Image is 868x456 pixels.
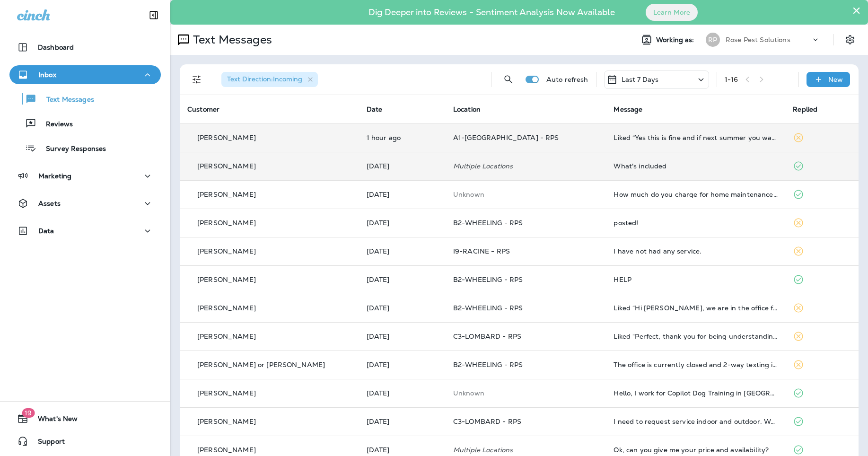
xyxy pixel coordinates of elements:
p: [PERSON_NAME] [197,418,256,425]
div: What's included [614,162,778,170]
span: Location [453,105,481,114]
span: Date [367,105,383,114]
button: Support [9,432,161,451]
span: C3-LOMBARD - RPS [453,332,521,341]
span: B2-WHEELING - RPS [453,304,523,312]
p: [PERSON_NAME] [197,389,256,397]
p: [PERSON_NAME] [197,446,256,454]
p: Sep 29, 2025 11:25 AM [367,219,438,227]
div: I need to request service indoor and outdoor. We are a new customer, about 2 months into contract... [614,418,778,425]
p: [PERSON_NAME] [197,304,256,312]
p: [PERSON_NAME] or [PERSON_NAME] [197,361,325,368]
div: The office is currently closed and 2-way texting is unavailable, if this is an urgent matter plea... [614,361,778,368]
p: New [828,76,843,83]
span: Working as: [656,36,696,44]
div: RP [706,33,720,47]
p: [PERSON_NAME] [197,333,256,340]
p: Sep 26, 2025 07:46 AM [367,361,438,368]
p: [PERSON_NAME] [197,134,256,141]
p: [PERSON_NAME] [197,219,256,227]
button: Survey Responses [9,138,161,158]
span: 19 [22,408,35,418]
button: Assets [9,194,161,213]
button: Data [9,221,161,240]
div: 1 - 16 [725,76,738,83]
button: Inbox [9,65,161,84]
p: [PERSON_NAME] [197,276,256,283]
p: Sep 25, 2025 02:53 PM [367,418,438,425]
p: Multiple Locations [453,446,599,454]
button: Marketing [9,167,161,185]
p: Sep 29, 2025 07:45 AM [367,276,438,283]
p: Assets [38,200,61,207]
div: Ok, can you give me your price and availability? [614,446,778,454]
p: Inbox [38,71,56,79]
button: Collapse Sidebar [140,6,167,25]
p: Multiple Locations [453,162,599,170]
p: Sep 29, 2025 07:10 AM [367,304,438,312]
div: posted! [614,219,778,227]
p: [PERSON_NAME] [197,247,256,255]
div: HELP [614,276,778,283]
p: Sep 25, 2025 11:48 AM [367,446,438,454]
div: I have not had any service. [614,247,778,255]
button: Settings [842,31,859,48]
button: Filters [187,70,206,89]
span: Customer [187,105,219,114]
p: Marketing [38,172,71,180]
p: Oct 1, 2025 10:47 AM [367,134,438,141]
div: How much do you charge for home maintenance program ? [614,191,778,198]
p: Sep 29, 2025 04:31 PM [367,191,438,198]
span: B2-WHEELING - RPS [453,275,523,284]
p: This customer does not have a last location and the phone number they messaged is not assigned to... [453,389,599,397]
p: This customer does not have a last location and the phone number they messaged is not assigned to... [453,191,599,198]
p: Sep 26, 2025 02:10 PM [367,333,438,340]
button: Close [852,3,861,18]
p: Rose Pest Solutions [726,36,790,44]
button: Learn More [646,4,698,21]
p: [PERSON_NAME] [197,191,256,198]
p: Sep 30, 2025 10:28 AM [367,162,438,170]
p: Reviews [36,120,73,129]
div: Liked “Yes this is fine and if next summer you want to get maintenance started, we can get that s... [614,134,778,141]
button: Dashboard [9,38,161,57]
div: Hello, I work for Copilot Dog Training in Avondale and we are looking for someone to spray our fa... [614,389,778,397]
p: Last 7 Days [622,76,659,83]
p: Sep 25, 2025 03:44 PM [367,389,438,397]
span: C3-LOMBARD - RPS [453,417,521,426]
p: [PERSON_NAME] [197,162,256,170]
button: Search Messages [499,70,518,89]
div: Liked “Perfect, thank you for being understanding! We have you scheduled and locked in for 10/1/2... [614,333,778,340]
button: 19What's New [9,409,161,428]
p: Dashboard [38,44,74,51]
span: B2-WHEELING - RPS [453,360,523,369]
p: Survey Responses [36,145,106,154]
p: Auto refresh [546,76,588,83]
p: Sep 29, 2025 10:37 AM [367,247,438,255]
span: B2-WHEELING - RPS [453,219,523,227]
span: Replied [793,105,817,114]
span: Message [614,105,642,114]
p: Text Messages [37,96,94,105]
p: Text Messages [189,33,272,47]
div: Liked “Hi Jeremy, we are in the office from 7am-6pm, give us a call when you get the chance so we... [614,304,778,312]
span: Text Direction : Incoming [227,75,302,83]
button: Text Messages [9,89,161,109]
span: Support [28,438,65,449]
p: Data [38,227,54,235]
button: Reviews [9,114,161,133]
p: Dig Deeper into Reviews - Sentiment Analysis Now Available [341,11,642,14]
span: What's New [28,415,78,426]
div: Text Direction:Incoming [221,72,318,87]
span: I9-RACINE - RPS [453,247,510,255]
span: A1-[GEOGRAPHIC_DATA] - RPS [453,133,559,142]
